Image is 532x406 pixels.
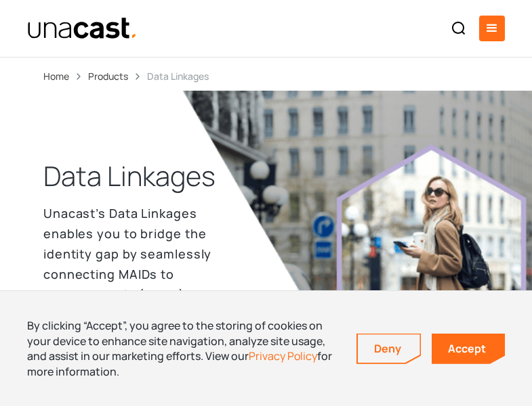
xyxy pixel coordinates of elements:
[43,203,223,325] p: Unacast’s Data Linkages enables you to bridge the identity gap by seamlessly connecting MAIDs to ...
[27,17,138,41] img: Unacast text logo
[147,68,209,84] div: Data Linkages
[27,318,343,379] div: By clicking “Accept”, you agree to the storing of cookies on your device to enhance site navigati...
[43,68,69,84] a: Home
[451,20,467,37] img: Search icon
[358,334,420,363] a: Deny
[27,17,138,41] a: home
[432,334,505,364] a: Accept
[43,160,216,192] h1: Data Linkages
[479,16,505,41] div: menu
[88,68,128,84] a: Products
[249,348,317,363] a: Privacy Policy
